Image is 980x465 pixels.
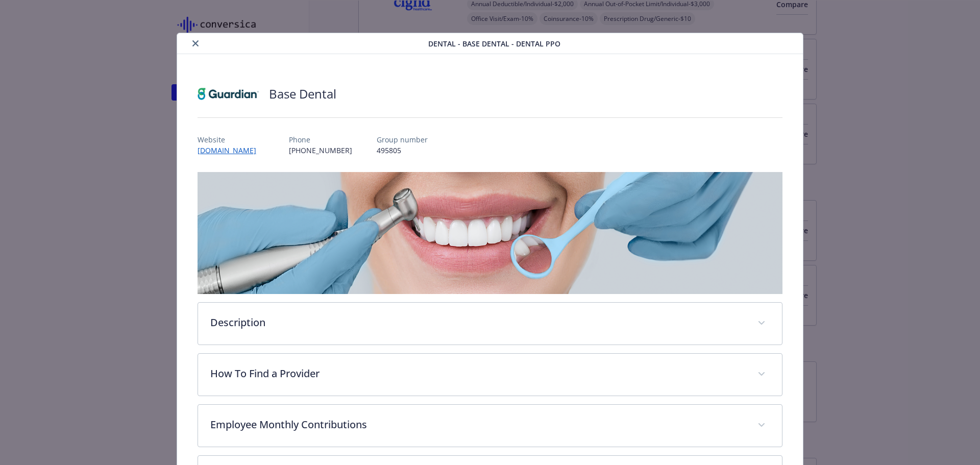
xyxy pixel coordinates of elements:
p: Employee Monthly Contributions [210,417,746,432]
img: banner [198,172,783,294]
a: [DOMAIN_NAME] [198,145,264,155]
p: Website [198,134,264,145]
div: Description [198,303,782,345]
p: Description [210,315,746,330]
div: How To Find a Provider [198,354,782,396]
div: Employee Monthly Contributions [198,405,782,447]
button: close [189,37,202,50]
p: Group number [377,134,428,145]
p: [PHONE_NUMBER] [289,145,352,156]
p: How To Find a Provider [210,366,746,381]
h2: Base Dental [269,85,336,103]
p: 495805 [377,145,428,156]
span: Dental - Base Dental - Dental PPO [428,38,560,49]
p: Phone [289,134,352,145]
img: Guardian [198,79,259,109]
